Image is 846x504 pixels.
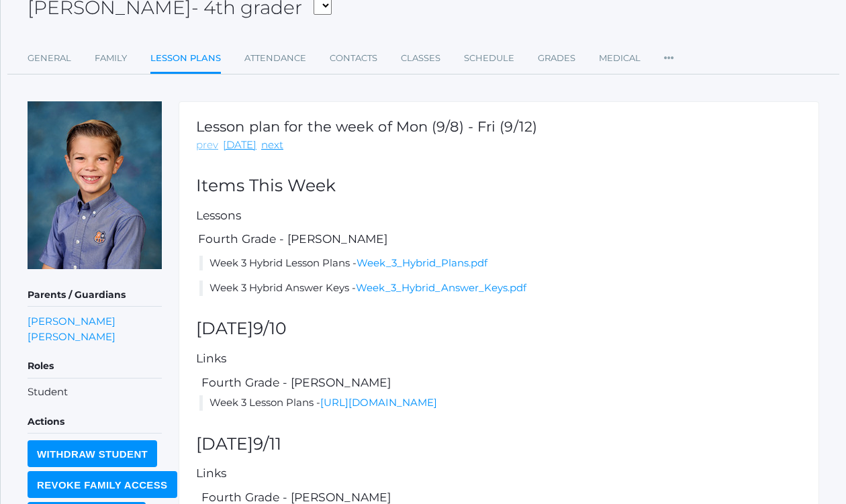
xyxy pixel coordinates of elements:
li: Week 3 Lesson Plans - [199,395,802,411]
h5: Parents / Guardians [28,284,162,307]
a: [URL][DOMAIN_NAME] [320,396,437,409]
h2: [DATE] [196,435,802,454]
a: Grades [538,45,575,72]
li: Week 3 Hybrid Lesson Plans - [199,256,802,271]
a: Lesson Plans [150,45,221,74]
h5: Links [196,467,802,480]
a: [PERSON_NAME] [28,313,115,329]
a: prev [196,138,218,153]
a: Week_3_Hybrid_Answer_Keys.pdf [356,281,526,294]
h5: Fourth Grade - [PERSON_NAME] [199,491,802,504]
h5: Roles [28,355,162,378]
h5: Links [196,352,802,365]
img: James Bernardi [28,101,162,269]
h5: Fourth Grade - [PERSON_NAME] [196,233,802,246]
a: General [28,45,71,72]
li: Student [28,385,162,400]
input: Withdraw Student [28,440,157,467]
h2: [DATE] [196,319,802,338]
a: Family [95,45,127,72]
h5: Actions [28,411,162,434]
span: 9/10 [253,318,287,338]
a: Classes [401,45,440,72]
h5: Fourth Grade - [PERSON_NAME] [199,376,802,389]
h5: Lessons [196,209,802,222]
a: Week_3_Hybrid_Plans.pdf [357,256,487,269]
a: [DATE] [223,138,256,153]
a: Attendance [244,45,306,72]
input: Revoke Family Access [28,471,177,498]
a: Medical [599,45,641,72]
h1: Lesson plan for the week of Mon (9/8) - Fri (9/12) [196,119,537,134]
a: [PERSON_NAME] [28,329,115,344]
span: 9/11 [253,434,281,454]
li: Week 3 Hybrid Answer Keys - [199,281,802,296]
a: next [261,138,283,153]
a: Schedule [464,45,514,72]
a: Contacts [330,45,377,72]
h2: Items This Week [196,177,802,195]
